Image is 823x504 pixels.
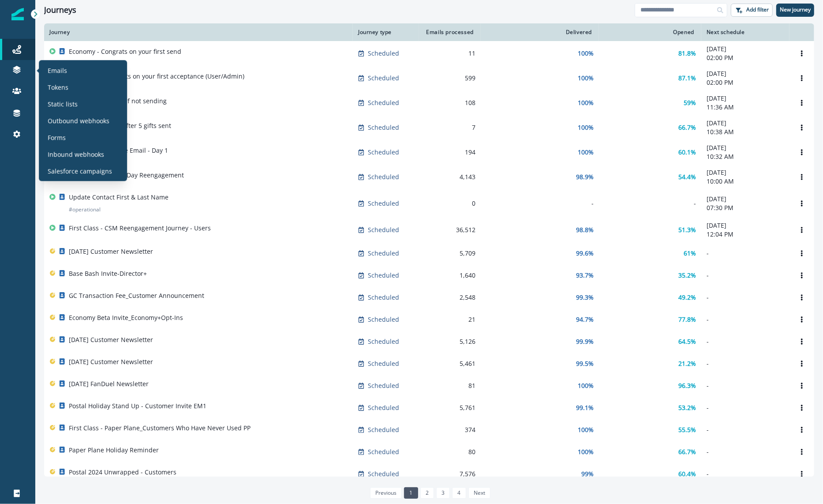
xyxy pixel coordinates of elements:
[424,448,475,456] div: 80
[436,487,450,499] a: Page 3
[707,119,784,128] p: [DATE]
[707,293,784,302] p: -
[424,470,475,478] div: 7,576
[576,173,594,181] p: 98.9%
[44,308,814,331] a: Economy Beta Invite_Economy+Opt-InsScheduled2194.7%77.8%-Options
[368,226,399,234] p: Scheduled
[44,419,814,441] a: First Class - Paper Plane_Customers Who Have Never Used PPScheduled374100%55.5%-Options
[578,448,594,456] p: 100%
[746,7,769,13] p: Add filter
[44,397,814,419] a: Postal Holiday Stand Up - Customer Invite EM1Scheduled5,76199.1%53.2%-Options
[780,7,811,13] p: New journey
[795,379,809,392] button: Options
[795,445,809,459] button: Options
[678,448,696,456] p: 66.7%
[468,487,490,499] a: Next page
[707,337,784,346] p: -
[678,470,696,478] p: 60.4%
[707,425,784,434] p: -
[707,203,784,212] p: 07:30 PM
[576,271,594,280] p: 93.7%
[424,337,475,346] div: 5,126
[368,249,399,258] p: Scheduled
[69,247,153,256] p: [DATE] Customer Newsletter
[707,78,784,87] p: 02:00 PM
[776,4,814,17] button: New journey
[707,230,784,239] p: 12:04 PM
[707,168,784,177] p: [DATE]
[795,47,809,60] button: Options
[49,29,348,36] div: Journey
[578,425,594,434] p: 100%
[424,315,475,324] div: 21
[69,357,153,366] p: [DATE] Customer Newsletter
[44,115,814,140] a: Economy - Survey after 5 gifts sentScheduled7100%66.7%[DATE]10:38 AMOptions
[707,221,784,230] p: [DATE]
[48,133,66,142] p: Forms
[44,218,814,242] a: First Class - CSM Reengagement Journey - UsersScheduled36,51298.8%51.3%[DATE]12:04 PMOptions
[368,293,399,302] p: Scheduled
[707,381,784,390] p: -
[424,403,475,412] div: 5,761
[578,148,594,157] p: 100%
[44,66,814,90] a: First Class - Congrats on your first acceptance (User/Admin)Scheduled599100%87.1%[DATE]02:00 PMOp...
[44,5,76,15] h1: Journeys
[424,123,475,132] div: 7
[424,29,475,36] div: Emails processed
[44,463,814,485] a: Postal 2024 Unwrapped - CustomersScheduled7,57699%60.4%-Options
[11,8,24,20] img: Inflection
[424,74,475,83] div: 599
[576,359,594,368] p: 99.5%
[48,116,109,125] p: Outbound webhooks
[576,337,594,346] p: 99.9%
[69,446,159,455] p: Paper Plane Holiday Reminder
[44,140,814,165] a: Economy - Welcome Email - Day 1Scheduled194100%60.1%[DATE]10:32 AMOptions
[684,249,696,258] p: 61%
[424,381,475,390] div: 81
[707,103,784,112] p: 11:36 AM
[42,64,123,77] a: Emails
[795,170,809,184] button: Options
[69,468,176,477] p: Postal 2024 Unwrapped - Customers
[69,224,211,233] p: First Class - CSM Reengagement Journey - Users
[707,53,784,62] p: 02:00 PM
[424,49,475,58] div: 11
[678,123,696,132] p: 66.7%
[44,353,814,375] a: [DATE] Customer NewsletterScheduled5,46199.5%21.2%-Options
[576,226,594,234] p: 98.8%
[486,199,594,208] div: -
[368,148,399,157] p: Scheduled
[578,381,594,390] p: 100%
[678,148,696,157] p: 60.1%
[731,4,773,17] button: Add filter
[69,193,168,202] p: Update Contact First & Last Name
[368,315,399,324] p: Scheduled
[581,470,594,478] p: 99%
[707,448,784,456] p: -
[48,150,104,159] p: Inbound webhooks
[404,487,418,499] a: Page 1 is your current page
[578,98,594,107] p: 100%
[795,467,809,481] button: Options
[795,269,809,282] button: Options
[69,291,204,300] p: GC Transaction Fee_Customer Announcement
[604,29,696,36] div: Opened
[576,293,594,302] p: 99.3%
[42,131,123,144] a: Forms
[707,271,784,280] p: -
[707,45,784,53] p: [DATE]
[368,74,399,83] p: Scheduled
[795,146,809,159] button: Options
[69,269,147,278] p: Base Bash Invite-Director+
[795,71,809,85] button: Options
[368,425,399,434] p: Scheduled
[368,98,399,107] p: Scheduled
[707,359,784,368] p: -
[42,164,123,177] a: Salesforce campaigns
[424,249,475,258] div: 5,709
[707,195,784,203] p: [DATE]
[795,313,809,326] button: Options
[795,291,809,304] button: Options
[424,98,475,107] div: 108
[424,271,475,280] div: 1,640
